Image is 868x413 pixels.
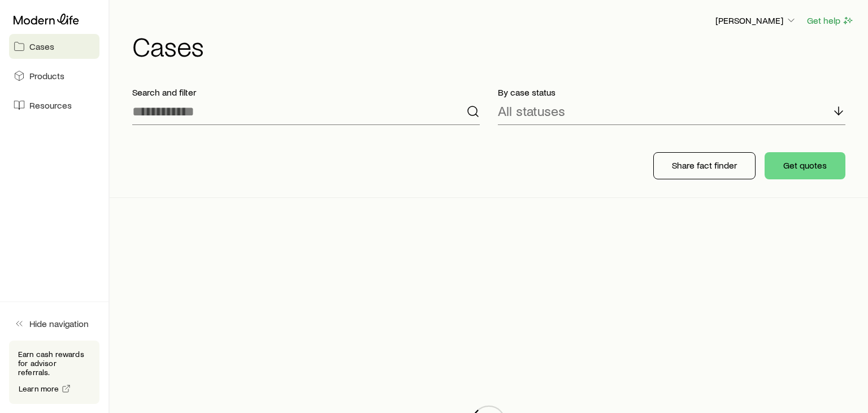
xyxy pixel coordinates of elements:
[9,34,99,59] a: Cases
[715,15,797,26] p: [PERSON_NAME]
[498,103,565,119] p: All statuses
[806,14,854,27] button: Get help
[132,32,854,59] h1: Cases
[9,341,99,404] div: Earn cash rewards for advisor referrals.Learn more
[498,87,845,98] p: By case status
[29,318,89,329] span: Hide navigation
[18,350,90,377] p: Earn cash rewards for advisor referrals.
[672,160,737,171] p: Share fact finder
[765,152,845,179] button: Get quotes
[9,63,99,88] a: Products
[19,385,59,393] span: Learn more
[9,93,99,118] a: Resources
[653,152,756,179] button: Share fact finder
[132,87,480,98] p: Search and filter
[29,100,72,111] span: Resources
[29,70,64,81] span: Products
[9,311,99,336] button: Hide navigation
[715,14,797,28] button: [PERSON_NAME]
[29,41,54,52] span: Cases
